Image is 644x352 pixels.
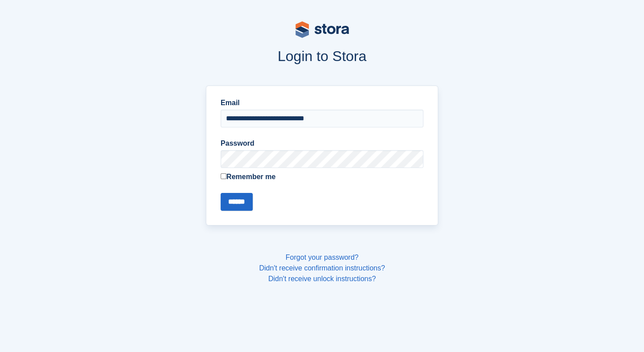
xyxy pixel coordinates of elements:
img: stora-logo-53a41332b3708ae10de48c4981b4e9114cc0af31d8433b30ea865607fb682f29.svg [295,21,349,38]
label: Password [221,138,423,149]
h1: Login to Stora [36,48,608,64]
a: Forgot your password? [286,254,359,261]
input: Remember me [221,173,226,179]
label: Email [221,98,423,108]
a: Didn't receive confirmation instructions? [259,264,385,272]
a: Didn't receive unlock instructions? [268,275,376,282]
label: Remember me [221,172,423,182]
